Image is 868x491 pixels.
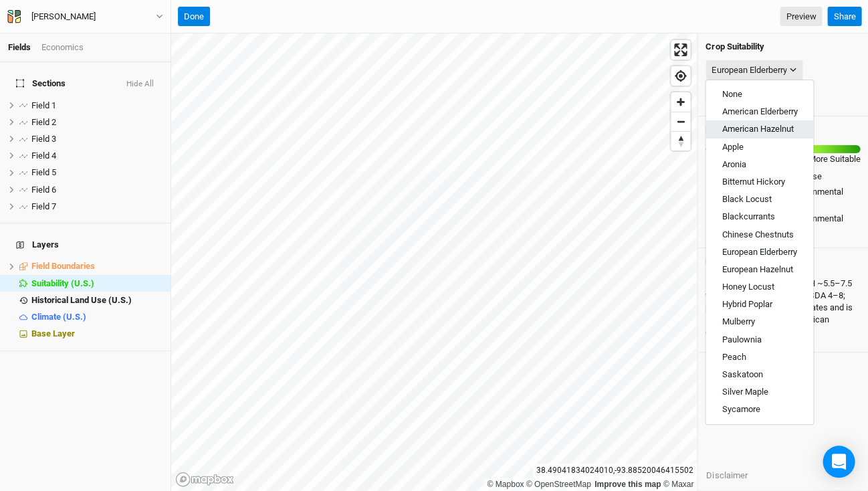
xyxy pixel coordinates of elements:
[533,464,697,478] div: 38.49041834024010 , -93.88520046415502
[712,64,786,77] div: European Elderberry
[171,33,696,491] canvas: Map
[671,132,690,151] span: Reset bearing to north
[31,167,56,177] span: Field 5
[487,480,524,489] a: Mapbox
[722,387,768,397] span: Silver Maple
[31,167,162,178] div: Field 5
[722,177,784,187] span: Bitternut Hickory
[823,446,855,478] div: Open Intercom Messenger
[126,80,154,89] button: Hide All
[722,299,772,309] span: Hybrid Poplar
[31,134,162,144] div: Field 3
[594,480,661,489] a: Improve this map
[663,480,693,489] a: Maxar
[706,41,860,52] h4: Crop Suitability
[31,278,94,288] span: Suitability (U.S.)
[671,112,690,131] button: Zoom out
[722,142,743,152] span: Apple
[31,151,56,161] span: Field 4
[722,106,797,116] span: American Elderberry
[31,10,96,23] div: Graybill Claude
[671,131,690,151] button: Reset bearing to north
[722,229,793,239] span: Chinese Chestnuts
[722,404,760,414] span: Sycamore
[175,472,234,487] a: Mapbox logo
[31,328,162,339] div: Base Layer
[41,41,84,54] div: Economics
[8,42,31,52] a: Fields
[722,282,774,292] span: Honey Locust
[706,60,802,80] button: European Elderberry
[7,9,164,24] button: [PERSON_NAME]
[827,7,861,27] button: Share
[31,185,162,195] div: Field 6
[31,201,56,211] span: Field 7
[671,92,690,112] button: Zoom in
[16,78,66,89] span: Sections
[722,194,771,204] span: Black Locust
[31,151,162,161] div: Field 4
[31,295,132,305] span: Historical Land Use (U.S.)
[780,7,822,27] a: Preview
[31,134,56,144] span: Field 3
[808,153,860,165] div: More Suitable
[671,66,690,86] button: Find my location
[722,334,761,345] span: Paulownia
[722,89,742,99] span: None
[31,328,75,338] span: Base Layer
[31,312,86,322] span: Climate (U.S.)
[722,352,746,362] span: Peach
[31,100,56,110] span: Field 1
[722,211,774,221] span: Blackcurrants
[31,117,162,128] div: Field 2
[31,201,162,212] div: Field 7
[722,247,796,257] span: European Elderberry
[31,295,162,306] div: Historical Land Use (U.S.)
[526,480,591,489] a: OpenStreetMap
[31,312,162,322] div: Climate (U.S.)
[8,231,162,258] h4: Layers
[31,278,162,289] div: Suitability (U.S.)
[31,261,95,271] span: Field Boundaries
[706,468,748,483] button: Disclaimer
[31,261,162,272] div: Field Boundaries
[722,159,746,169] span: Aronia
[31,10,96,23] div: [PERSON_NAME]
[31,117,56,127] span: Field 2
[722,369,762,379] span: Saskatoon
[31,185,56,195] span: Field 6
[722,264,792,274] span: European Hazelnut
[671,40,690,60] button: Enter fullscreen
[31,100,162,111] div: Field 1
[722,124,793,134] span: American Hazelnut
[178,7,210,27] button: Done
[722,316,754,326] span: Mulberry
